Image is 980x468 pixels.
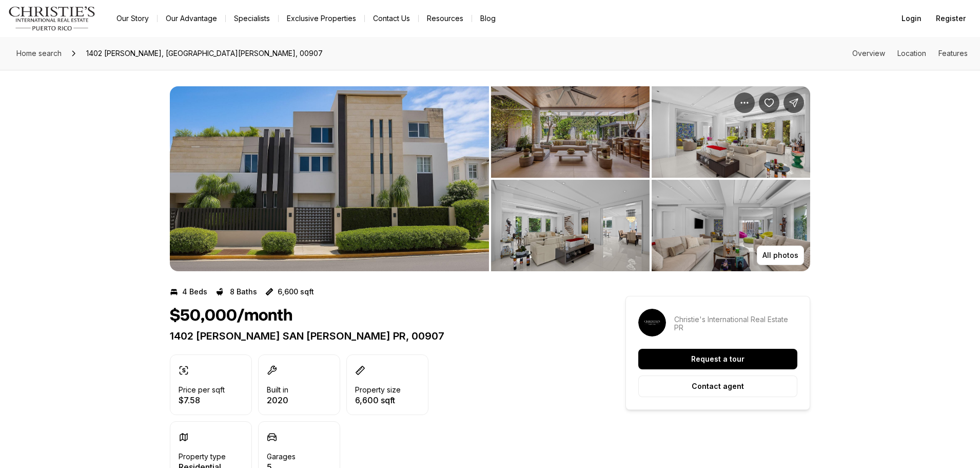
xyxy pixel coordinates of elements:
[936,14,966,23] span: Register
[279,11,364,26] a: Exclusive Properties
[179,386,225,394] p: Price per sqft
[757,246,804,265] button: All photos
[226,11,278,26] a: Specialists
[170,86,489,271] li: 1 of 11
[938,49,968,58] a: Skip to: Features
[355,396,401,404] p: 6,600 sqft
[895,8,928,29] button: Login
[267,396,288,404] p: 2020
[170,86,489,271] button: View image gallery
[652,180,810,271] button: View image gallery
[16,49,62,58] span: Home search
[852,49,885,58] a: Skip to: Overview
[355,386,401,394] p: Property size
[901,14,922,23] span: Login
[692,382,744,390] p: Contact agent
[8,6,96,31] img: logo
[365,11,418,26] button: Contact Us
[734,92,755,113] button: Property options
[267,386,288,394] p: Built in
[852,49,968,58] nav: Page section menu
[674,315,797,332] p: Christie's International Real Estate PR
[108,11,157,26] a: Our Story
[491,86,810,271] li: 2 of 11
[638,376,797,397] button: Contact agent
[170,86,810,271] div: Listing Photos
[472,11,504,26] a: Blog
[170,306,292,326] h1: $50,000/month
[182,288,207,296] p: 4 Beds
[491,180,650,271] button: View image gallery
[897,49,926,58] a: Skip to: Location
[215,284,257,300] button: 8 Baths
[12,45,66,62] a: Home search
[638,349,797,369] button: Request a tour
[170,330,589,342] p: 1402 [PERSON_NAME] SAN [PERSON_NAME] PR, 00907
[179,396,225,404] p: $7.58
[179,453,226,461] p: Property type
[419,11,472,26] a: Resources
[491,86,650,178] button: View image gallery
[158,11,225,26] a: Our Advantage
[82,45,327,62] span: 1402 [PERSON_NAME], [GEOGRAPHIC_DATA][PERSON_NAME], 00907
[652,86,810,178] button: View image gallery
[762,251,798,259] p: All photos
[783,92,804,113] button: Share Property: 1402 LUCHETTI
[930,8,972,29] button: Register
[278,288,314,296] p: 6,600 sqft
[230,288,257,296] p: 8 Baths
[691,355,744,363] p: Request a tour
[267,453,296,461] p: Garages
[759,92,779,113] button: Save Property: 1402 LUCHETTI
